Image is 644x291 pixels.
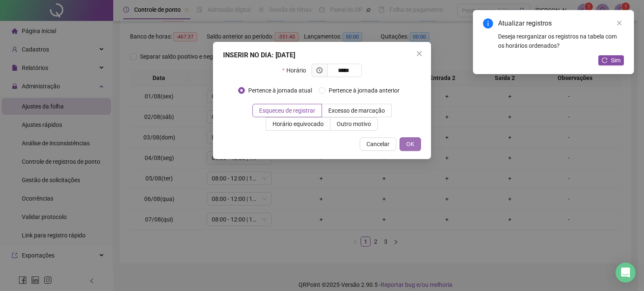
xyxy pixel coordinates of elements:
[498,18,624,28] div: Atualizar registros
[259,107,315,114] span: Esqueceu de registrar
[413,47,426,60] button: Close
[337,121,371,127] span: Outro motivo
[328,107,385,114] span: Excesso de marcação
[615,18,624,28] a: Close
[317,67,322,73] span: clock-circle
[360,137,396,151] button: Cancelar
[400,137,421,151] button: OK
[325,86,403,95] span: Pertence à jornada anterior
[615,263,636,283] div: Open Intercom Messenger
[598,55,624,65] button: Sim
[498,32,624,50] div: Deseja reorganizar os registros na tabela com os horários ordenados?
[406,139,414,149] span: OK
[416,50,423,57] span: close
[616,20,622,26] span: close
[611,56,621,65] span: Sim
[282,64,311,77] label: Horário
[245,86,315,95] span: Pertence à jornada atual
[602,57,608,63] span: reload
[273,121,324,127] span: Horário equivocado
[366,139,390,149] span: Cancelar
[223,50,421,60] div: INSERIR NO DIA : [DATE]
[483,18,493,28] span: info-circle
